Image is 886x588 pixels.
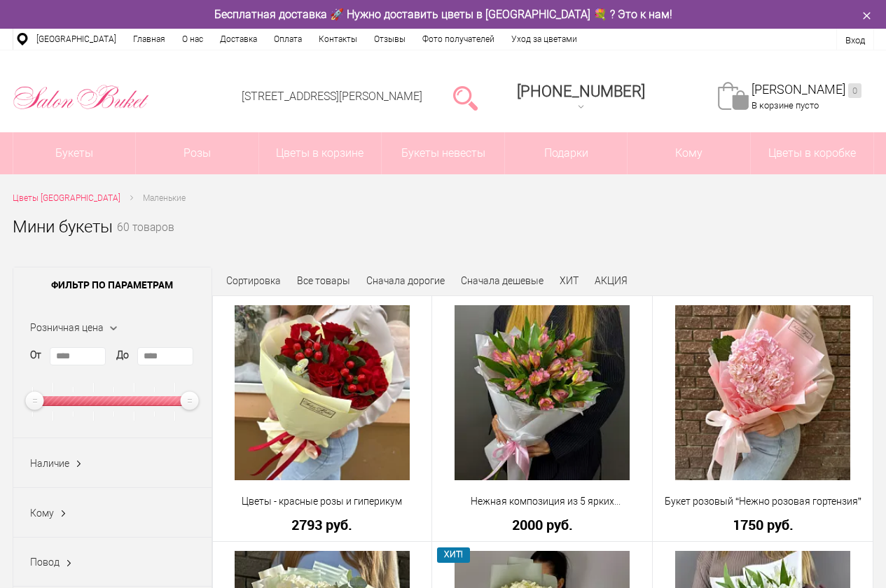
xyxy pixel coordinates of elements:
[752,100,819,111] span: В корзине пусто
[125,29,174,50] a: Главная
[441,517,643,532] a: 2000 руб.
[560,275,579,286] a: ХИТ
[13,132,136,174] a: Букеты
[508,78,653,118] a: [PHONE_NUMBER]
[752,82,861,98] a: [PERSON_NAME]
[222,494,423,509] a: Цветы - красные розы и гиперикум
[517,83,645,100] span: [PHONE_NUMBER]
[30,556,60,568] span: Повод
[30,458,69,469] span: Наличие
[30,348,41,363] label: От
[675,305,850,480] img: Букет розовый “Нежно розовая гортензия”
[212,29,265,50] a: Доставка
[382,132,504,174] a: Букеты невесты
[226,275,281,286] span: Сортировка
[441,494,643,509] a: Нежная композиция из 5 ярких альстромерий
[136,132,258,174] a: Розы
[503,29,586,50] a: Уход за цветами
[143,193,186,203] span: Маленькие
[13,82,150,113] img: Цветы Нижний Новгород
[662,494,864,509] a: Букет розовый “Нежно розовая гортензия”
[117,223,174,256] small: 60 товаров
[310,29,366,50] a: Контакты
[414,29,503,50] a: Фото получателей
[455,305,630,480] img: Нежная композиция из 5 ярких альстромерий
[366,29,414,50] a: Отзывы
[28,29,125,50] a: [GEOGRAPHIC_DATA]
[662,517,864,532] a: 1750 руб.
[13,193,120,203] span: Цветы [GEOGRAPHIC_DATA]
[2,7,885,22] div: Бесплатная доставка 🚀 Нужно доставить цветы в [GEOGRAPHIC_DATA] 💐 ? Это к нам!
[461,275,544,286] a: Сначала дешевые
[848,83,861,98] ins: 0
[366,275,445,286] a: Сначала дорогие
[116,348,129,363] label: До
[235,305,410,480] img: Цветы - красные розы и гиперикум
[259,132,382,174] a: Цветы в корзине
[13,214,113,239] h1: Мини букеты
[751,132,873,174] a: Цветы в коробке
[265,29,310,50] a: Оплата
[222,517,423,532] a: 2793 руб.
[30,322,104,333] span: Розничная цена
[30,507,54,519] span: Кому
[595,275,628,286] a: АКЦИЯ
[845,35,865,45] a: Вход
[13,191,120,206] a: Цветы [GEOGRAPHIC_DATA]
[628,132,750,174] span: Кому
[437,547,470,562] span: ХИТ!
[13,267,212,302] span: Фильтр по параметрам
[242,90,422,103] a: [STREET_ADDRESS][PERSON_NAME]
[297,275,350,286] a: Все товары
[505,132,628,174] a: Подарки
[174,29,212,50] a: О нас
